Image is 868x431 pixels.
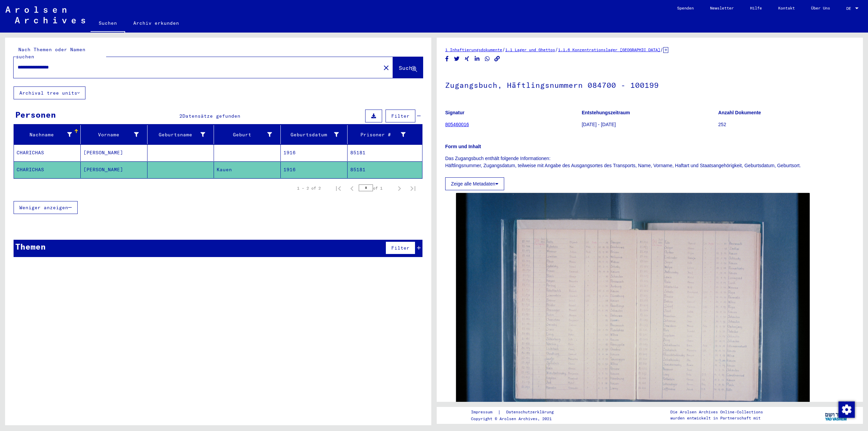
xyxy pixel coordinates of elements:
[217,129,280,140] div: Geburt‏
[718,110,761,115] b: Anzahl Dokumente
[345,181,359,195] button: Previous page
[582,121,718,128] p: [DATE] - [DATE]
[14,161,81,178] mat-cell: CHARICHAS
[150,131,205,138] div: Geburtsname
[501,409,562,416] a: Datenschutzerklärung
[670,415,763,421] p: wurden entwickelt in Partnerschaft mit
[147,125,214,144] mat-header-cell: Geburtsname
[494,55,501,63] button: Copy link
[15,109,56,121] div: Personen
[393,181,406,195] button: Next page
[359,185,393,191] div: of 1
[125,15,187,31] a: Archiv erkunden
[474,55,481,63] button: Share on LinkedIn
[5,6,85,23] img: Arolsen_neg.svg
[150,129,214,140] div: Geburtsname
[445,110,465,115] b: Signatur
[81,144,147,161] mat-cell: [PERSON_NAME]
[348,125,422,144] mat-header-cell: Prisoner #
[14,125,81,144] mat-header-cell: Nachname
[445,144,481,149] b: Form und Inhalt
[17,131,72,138] div: Nachname
[456,193,810,429] img: 001.jpg
[14,201,78,214] button: Weniger anzeigen
[182,113,240,119] span: Datensätze gefunden
[555,46,558,53] span: /
[453,55,460,63] button: Share on Twitter
[283,131,339,138] div: Geburtsdatum
[445,177,504,190] button: Zeige alle Metadaten
[839,401,855,418] img: Zustimmung ändern
[16,46,85,60] mat-label: Nach Themen oder Namen suchen
[391,113,410,119] span: Filter
[471,409,498,416] a: Impressum
[297,185,321,191] div: 1 – 2 of 2
[348,144,422,161] mat-cell: 85181
[386,110,415,122] button: Filter
[348,161,422,178] mat-cell: 85181
[824,407,849,424] img: yv_logo.png
[505,47,555,52] a: 1.1 Lager und Ghettos
[281,144,348,161] mat-cell: 1916
[660,46,663,53] span: /
[14,86,85,99] button: Archival tree units
[217,131,272,138] div: Geburt‏
[17,129,80,140] div: Nachname
[214,125,281,144] mat-header-cell: Geburt‏
[281,161,348,178] mat-cell: 1916
[14,144,81,161] mat-cell: CHARICHAS
[846,6,854,11] span: DE
[445,155,854,169] p: Das Zugangsbuch enthält folgende Informationen: Häftlingsnummer, Zugangsdatum, teilweise mit Anga...
[582,110,630,115] b: Entstehungszeitraum
[484,55,491,63] button: Share on WhatsApp
[281,125,348,144] mat-header-cell: Geburtsdatum
[386,241,415,254] button: Filter
[471,416,562,422] p: Copyright © Arolsen Archives, 2021
[382,64,390,72] mat-icon: close
[332,181,345,195] button: First page
[179,113,182,119] span: 2
[91,15,125,33] a: Suchen
[83,129,147,140] div: Vorname
[350,131,406,138] div: Prisoner #
[445,122,469,127] a: 805460016
[391,245,410,251] span: Filter
[81,161,147,178] mat-cell: [PERSON_NAME]
[214,161,281,178] mat-cell: Kauen
[471,409,562,416] div: |
[81,125,147,144] mat-header-cell: Vorname
[19,204,68,211] span: Weniger anzeigen
[502,46,505,53] span: /
[406,181,420,195] button: Last page
[463,55,471,63] button: Share on Xing
[283,129,347,140] div: Geburtsdatum
[399,64,416,71] span: Suche
[718,121,854,128] p: 252
[445,70,854,99] h1: Zugangsbuch, Häftlingsnummern 084700 - 100199
[558,47,660,52] a: 1.1.6 Konzentrationslager [GEOGRAPHIC_DATA]
[445,47,502,52] a: 1 Inhaftierungsdokumente
[83,131,139,138] div: Vorname
[443,55,451,63] button: Share on Facebook
[393,57,423,78] button: Suche
[15,240,46,253] div: Themen
[379,61,393,74] button: Clear
[350,129,414,140] div: Prisoner #
[670,409,763,415] p: Die Arolsen Archives Online-Collections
